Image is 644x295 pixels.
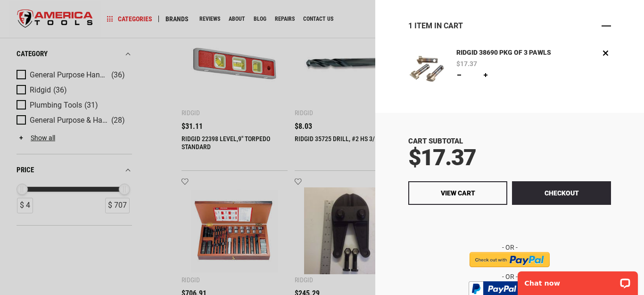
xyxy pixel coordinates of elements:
a: RIDGID 38690 PKG OF 3 PAWLS [454,48,554,58]
a: RIDGID 38690 PKG OF 3 PAWLS [408,48,445,87]
span: View Cart [441,189,475,197]
img: RIDGID 38690 PKG OF 3 PAWLS [408,48,445,84]
iframe: Secure express checkout frame [406,215,613,242]
a: View Cart [408,181,507,205]
span: $17.37 [456,60,477,67]
span: 1 [408,21,413,30]
span: Cart Subtotal [408,137,463,145]
button: Checkout [512,181,611,205]
iframe: LiveChat chat widget [512,265,644,295]
span: $17.37 [408,144,476,171]
button: Close [602,21,611,31]
span: Item in Cart [414,21,463,30]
